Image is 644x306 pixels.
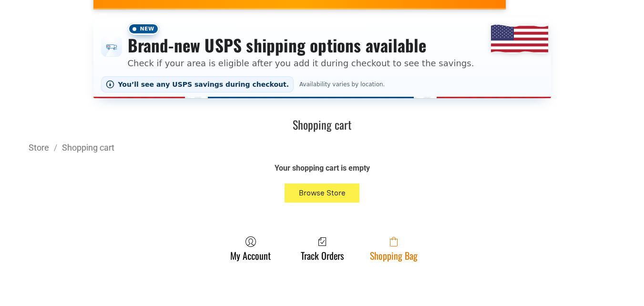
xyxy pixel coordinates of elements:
[225,236,276,261] a: My Account
[29,142,615,153] div: Breadcrumbs
[297,81,387,88] span: Availability varies by location.
[128,23,159,35] span: New
[62,143,114,153] a: Shopping cart
[128,57,474,70] p: Check if your area is eligible after you add it during checkout to see the savings.
[299,188,346,197] span: Browse Store
[49,143,62,153] span: /
[128,35,474,56] h3: Brand-new USPS shipping options available
[29,143,49,153] a: Store
[285,184,360,203] button: Browse Store
[296,236,348,261] a: Track Orders
[151,163,494,173] div: Your shopping cart is empty
[118,81,289,88] span: You’ll see any USPS savings during checkout.
[93,17,551,98] div: Shipping options announcement
[365,236,422,261] a: Shopping Bag
[29,117,615,132] h1: Shopping cart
